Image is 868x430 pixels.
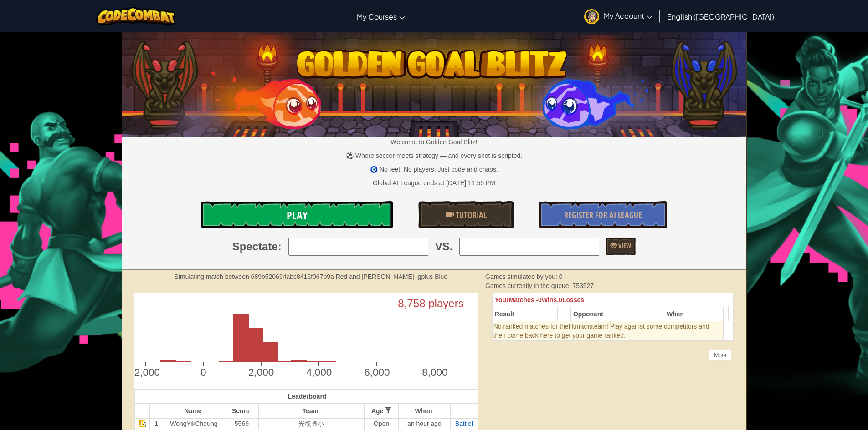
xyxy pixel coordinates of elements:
a: My Courses [352,4,410,29]
span: My Courses [357,12,397,21]
img: avatar [584,9,599,24]
span: English ([GEOGRAPHIC_DATA]) [667,12,774,21]
td: WongYikCheung [163,418,225,429]
text: 4,000 [306,367,332,378]
p: ⚽ Where soccer meets strategy — and every shot is scripted. [122,151,746,160]
td: 1 [150,418,163,429]
span: Wins, [542,296,559,304]
th: When [399,404,450,418]
span: team! Play against some competitors and then come back here to get your game ranked. [493,323,709,339]
div: Global AI League ends at [DATE] 11:59 PM [373,178,495,187]
span: Games currently in the queue: [485,282,572,289]
th: Team [258,404,364,418]
text: 8,758 players [398,297,464,309]
strong: Simulating match between 689b520694abc8416f067b9a Red and [PERSON_NAME]+gplus Blue [175,273,448,280]
div: More [709,350,731,361]
img: Golden Goal [122,29,746,137]
text: 2,000 [248,367,274,378]
span: View [617,241,631,250]
td: 光復國小 [258,418,364,429]
img: CodeCombat logo [96,7,176,25]
a: Register for AI League [539,201,667,228]
p: 🧿 No feet. No players. Just code and chaos. [122,165,746,174]
span: Losses [562,296,584,304]
th: Age [364,404,399,418]
td: Open [364,418,399,429]
a: Battle! [455,420,473,427]
th: Result [492,307,557,321]
span: Matches - [509,296,539,304]
span: Register for AI League [564,209,642,221]
th: When [664,307,724,321]
span: Spectate [232,239,278,254]
td: 5569 [225,418,258,429]
th: Name [163,404,225,418]
span: Tutorial [454,209,487,221]
span: Games simulated by you: [485,273,559,280]
text: 6,000 [364,367,390,378]
th: 0 0 [492,293,734,307]
th: Score [225,404,258,418]
span: My Account [604,11,652,20]
text: -2,000 [131,367,160,378]
span: 0 [559,273,563,280]
span: Your [495,296,509,304]
td: an hour ago [399,418,450,429]
a: English ([GEOGRAPHIC_DATA]) [663,4,779,29]
span: Play [287,208,308,223]
a: Tutorial [418,201,514,228]
span: Leaderboard [288,393,327,400]
span: 753527 [572,282,594,289]
span: VS. [435,239,453,254]
td: Humans [492,321,724,341]
th: Opponent [570,307,664,321]
p: Welcome to Golden Goal Blitz! [122,137,746,147]
span: No ranked matches for the [493,323,569,330]
text: 8,000 [422,367,447,378]
a: My Account [580,2,657,30]
text: 0 [200,367,206,378]
span: : [278,239,282,254]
